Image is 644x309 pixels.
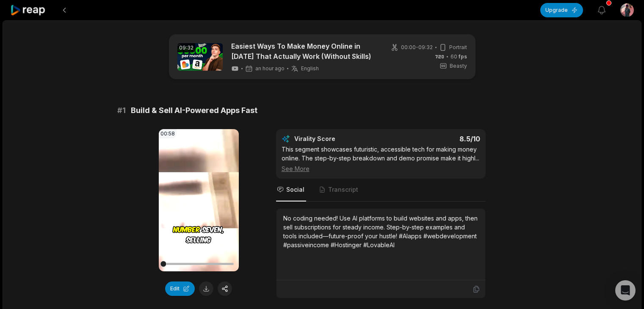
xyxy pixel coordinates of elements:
div: See More [282,164,480,173]
span: Portrait [449,44,467,51]
span: fps [459,53,467,60]
span: Transcript [328,185,358,194]
span: Social [286,185,304,194]
span: an hour ago [255,65,285,72]
span: English [301,65,319,72]
video: Your browser does not support mp4 format. [159,129,239,271]
span: Build & Sell AI-Powered Apps Fast [131,105,257,116]
div: This segment showcases futuristic, accessible tech for making money online. The step-by-step brea... [282,145,480,173]
span: Beasty [450,62,467,70]
span: 60 [451,53,467,61]
a: Easiest Ways To Make Money Online in [DATE] That Actually Work (Without Skills) [231,41,377,61]
div: Virality Score [294,135,385,143]
span: # 1 [117,105,126,116]
button: Upgrade [540,3,583,17]
div: Open Intercom Messenger [615,280,636,301]
span: 00:00 - 09:32 [401,44,433,51]
div: 8.5 /10 [389,135,480,143]
div: No coding needed! Use AI platforms to build websites and apps, then sell subscriptions for steady... [283,214,478,249]
button: Edit [165,281,195,296]
nav: Tabs [276,179,486,201]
